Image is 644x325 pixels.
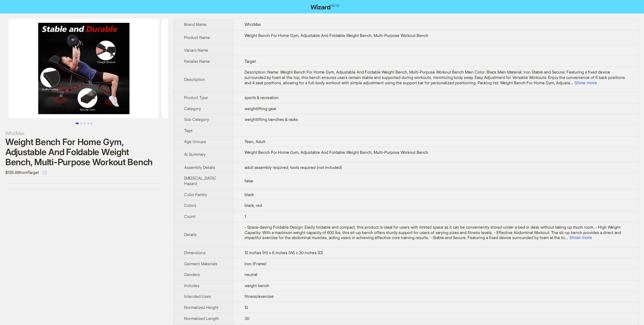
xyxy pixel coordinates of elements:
span: Retailer Name [184,59,210,64]
div: Weight Bench For Home Gym, Adjustable And Foldable Weight Bench, Multi-Purpose Workout Bench [245,150,628,155]
span: Description: Name: Weight Bench For Home Gym, Adjustable And Foldable Weight Bench, Multi-Purpose... [245,69,625,85]
span: Tags [184,128,193,133]
span: black [245,192,254,197]
button: Go to slide 5 [91,123,92,124]
span: Ai Summary [184,152,206,157]
span: Category [184,106,201,111]
span: fitness/exercise [245,294,274,299]
span: neutral [245,272,257,277]
span: Garment Materials [184,261,217,266]
div: Description: Name: Weight Bench For Home Gym, Adjustable And Foldable Weight Bench, Multi-Purpose... [245,69,628,85]
div: - Space-Saving Foldable Design: Easily foldable and compact, this product is ideal for users with... [245,225,628,240]
span: Includes [184,283,200,288]
span: 12 inches (H) x 6 inches (W) x 30 inches (D) [245,250,323,255]
span: ... [570,80,573,85]
div: WhizMax [5,130,162,137]
span: Age Groups [184,139,206,144]
span: Product Name [184,35,210,40]
span: Details [184,232,197,237]
span: Iron (Frame) [245,261,267,266]
span: [MEDICAL_DATA] Hazard [184,176,216,186]
button: Expand [574,80,597,85]
button: Go to slide 1 [75,123,79,124]
img: Weight Bench For Home Gym, Adjustable And Foldable Weight Bench, Multi-Purpose Workout Bench image 1 [9,19,159,118]
span: weight bench [245,283,269,288]
span: Description [184,77,205,82]
span: Brand Name [184,22,207,27]
span: sports & recreation [245,95,279,100]
span: Target [245,59,256,64]
button: Go to slide 3 [84,123,86,124]
span: 1 [245,214,246,219]
span: false [245,178,253,183]
span: - Space-Saving Foldable Design: Easily foldable and compact, this product is ideal for users with... [245,225,621,240]
span: Assembly Details [184,165,215,170]
img: Weight Bench For Home Gym, Adjustable And Foldable Weight Bench, Multi-Purpose Workout Bench image 2 [162,19,312,118]
span: adult assembly required, tools required (not included) [245,165,342,170]
span: WhizMax [245,22,261,27]
span: Product Type [184,95,208,100]
span: Normalized Length [184,316,219,321]
span: ... [565,235,568,240]
span: Color Family [184,192,207,197]
span: select [42,171,46,175]
span: Dimensions [184,250,206,255]
span: Teen, Adult [245,139,265,144]
span: Count [184,214,196,219]
span: Colors [184,203,196,208]
span: weightlifting benches & racks [245,117,298,122]
button: Go to slide 2 [80,123,82,124]
span: Sub Category [184,117,209,122]
span: 30 [245,316,249,321]
span: weightlifting gear [245,106,276,111]
span: Normalized Height [184,305,218,310]
div: Weight Bench For Home Gym, Adjustable And Foldable Weight Bench, Multi-Purpose Workout Bench [245,33,628,38]
span: Intended Uses [184,294,211,299]
span: Genders [184,272,200,277]
div: Weight Bench For Home Gym, Adjustable And Foldable Weight Bench, Multi-Purpose Workout Bench [5,137,162,167]
span: Variant Name [184,48,208,53]
span: black, red [245,203,262,208]
div: $135.99 from Target [5,167,162,178]
button: Expand [569,235,592,240]
button: Go to slide 4 [87,123,89,124]
span: 12 [245,305,248,310]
